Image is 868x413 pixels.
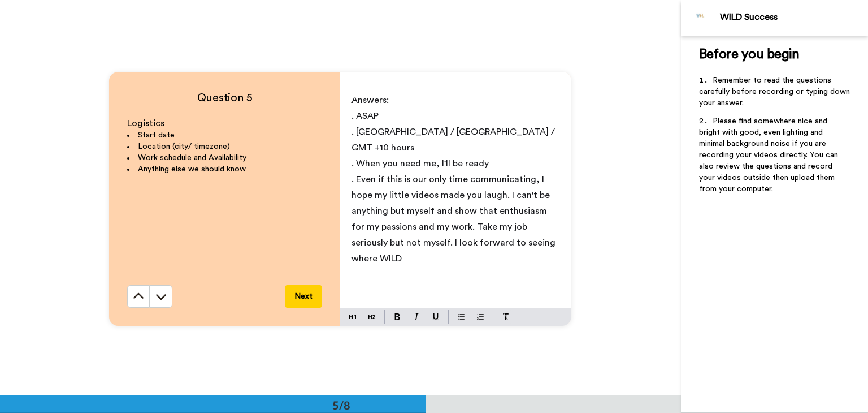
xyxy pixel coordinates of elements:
[351,159,489,168] span: . When you need me, I'll be ready
[351,111,379,121] span: . ASAP
[699,117,840,193] span: Please find somewhere nice and bright with good, even lighting and minimal background noise if yo...
[502,313,509,320] img: clear-format.svg
[314,397,368,413] div: 5/8
[285,285,322,308] button: Next
[477,312,484,321] img: numbered-block.svg
[699,76,852,107] span: Remember to read the questions carefully before recording or typing down your answer.
[351,175,558,263] span: . Even if this is our only time communicating, I hope my little videos made you laugh. I can't be...
[351,127,559,152] span: . [GEOGRAPHIC_DATA] / [GEOGRAPHIC_DATA] / GMT +10 hours
[699,48,799,61] span: Before you begin
[138,154,246,162] span: Work schedule and Availability
[351,96,389,105] span: Answers:
[138,131,175,139] span: Start date
[368,312,375,321] img: heading-two-block.svg
[458,312,465,321] img: bulleted-block.svg
[414,313,419,320] img: italic-mark.svg
[687,5,714,32] img: Profile Image
[127,90,322,106] h4: Question 5
[394,313,400,320] img: bold-mark.svg
[138,165,246,173] span: Anything else we should know
[138,143,230,150] span: Location (city/ timezone)
[127,119,164,128] span: Logistics
[720,12,867,23] div: WILD Success
[432,313,439,320] img: underline-mark.svg
[349,312,356,321] img: heading-one-block.svg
